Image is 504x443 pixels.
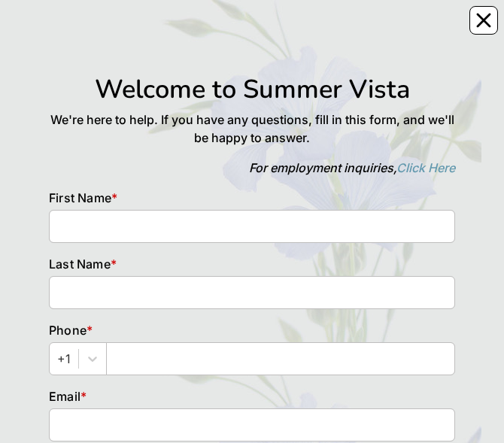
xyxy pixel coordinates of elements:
h1: Welcome to Summer Vista [49,74,455,105]
span: Email [49,389,80,404]
span: Last Name [49,256,111,272]
button: Close [469,6,498,35]
p: We're here to help. If you have any questions, fill in this form, and we'll be happy to answer. [49,111,455,147]
a: Click Here [396,160,455,175]
span: Phone [49,323,87,338]
p: For employment inquiries, [49,159,455,177]
span: First Name [49,190,111,205]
